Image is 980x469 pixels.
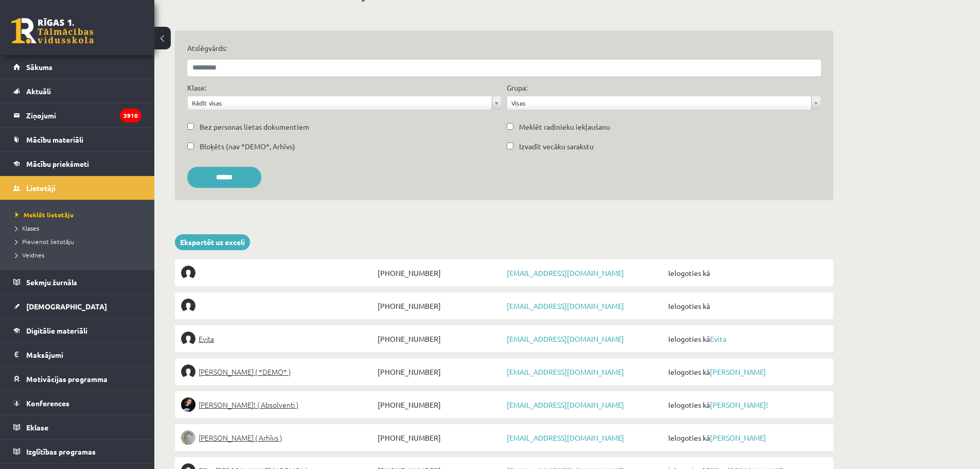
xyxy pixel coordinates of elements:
[199,364,291,379] span: [PERSON_NAME] ( *DEMO* )
[666,397,827,412] span: Ielogoties kā
[26,398,69,408] span: Konferences
[13,415,141,439] a: Eklase
[13,128,141,151] a: Mācību materiāli
[26,183,56,193] span: Lietotāji
[15,211,74,219] span: Meklēt lietotāju
[710,400,768,409] a: [PERSON_NAME]!
[666,266,827,280] span: Ielogoties kā
[375,397,504,412] span: [PHONE_NUMBER]
[188,96,501,110] a: Rādīt visas
[200,121,309,132] label: Bez personas lietas dokumentiem
[15,224,39,232] span: Klases
[13,391,141,415] a: Konferences
[26,447,96,456] span: Izglītības programas
[15,210,144,219] a: Meklēt lietotāju
[13,176,141,200] a: Lietotāji
[26,103,141,127] legend: Ziņojumi
[13,79,141,103] a: Aktuāli
[507,268,624,277] a: [EMAIL_ADDRESS][DOMAIN_NAME]
[15,223,144,233] a: Klases
[13,367,141,391] a: Motivācijas programma
[15,237,144,246] a: Pievienot lietotāju
[26,135,83,144] span: Mācību materiāli
[13,294,141,318] a: [DEMOGRAPHIC_DATA]
[199,397,298,412] span: [PERSON_NAME]! ( Absolventi )
[13,440,141,463] a: Izglītības programas
[26,302,107,311] span: [DEMOGRAPHIC_DATA]
[375,364,504,379] span: [PHONE_NUMBER]
[26,62,52,72] span: Sākums
[519,121,610,132] label: Meklēt radinieku iekļaušanu
[507,400,624,409] a: [EMAIL_ADDRESS][DOMAIN_NAME]
[511,96,807,110] span: Visas
[710,367,766,376] a: [PERSON_NAME]
[199,332,214,346] span: Evita
[26,343,141,367] legend: Maksājumi
[181,332,195,346] img: Evita
[26,86,51,96] span: Aktuāli
[26,423,48,432] span: Eklase
[375,266,504,280] span: [PHONE_NUMBER]
[200,141,295,152] label: Bloķēts (nav *DEMO*, Arhīvs)
[15,250,144,259] a: Veidnes
[26,159,89,168] span: Mācību priekšmeti
[13,319,141,342] a: Digitālie materiāli
[15,251,44,259] span: Veidnes
[710,334,726,343] a: Evita
[120,109,141,123] i: 3910
[507,334,624,343] a: [EMAIL_ADDRESS][DOMAIN_NAME]
[507,96,821,110] a: Visas
[710,433,766,442] a: [PERSON_NAME]
[181,332,375,346] a: Evita
[181,364,195,379] img: Elīna Elizabete Ancveriņa
[13,103,141,127] a: Ziņojumi3910
[26,326,87,335] span: Digitālie materiāli
[181,397,375,412] a: [PERSON_NAME]! ( Absolventi )
[507,82,527,93] label: Grupa:
[192,96,488,110] span: Rādīt visas
[26,277,77,287] span: Sekmju žurnāls
[187,43,821,54] label: Atslēgvārds:
[375,430,504,445] span: [PHONE_NUMBER]
[666,364,827,379] span: Ielogoties kā
[666,332,827,346] span: Ielogoties kā
[187,82,206,93] label: Klase:
[13,270,141,294] a: Sekmju žurnāls
[26,374,108,384] span: Motivācijas programma
[175,234,250,250] a: Eksportēt uz exceli
[507,301,624,310] a: [EMAIL_ADDRESS][DOMAIN_NAME]
[181,364,375,379] a: [PERSON_NAME] ( *DEMO* )
[13,55,141,79] a: Sākums
[199,430,282,445] span: [PERSON_NAME] ( Arhīvs )
[375,299,504,313] span: [PHONE_NUMBER]
[181,430,375,445] a: [PERSON_NAME] ( Arhīvs )
[15,237,74,246] span: Pievienot lietotāju
[13,152,141,176] a: Mācību priekšmeti
[181,397,195,412] img: Sofija Anrio-Karlauska!
[666,299,827,313] span: Ielogoties kā
[375,332,504,346] span: [PHONE_NUMBER]
[519,141,594,152] label: Izvadīt vecāku sarakstu
[13,343,141,367] a: Maksājumi
[666,430,827,445] span: Ielogoties kā
[507,433,624,442] a: [EMAIL_ADDRESS][DOMAIN_NAME]
[507,367,624,376] a: [EMAIL_ADDRESS][DOMAIN_NAME]
[181,430,195,445] img: Lelde Braune
[11,18,94,44] a: Rīgas 1. Tālmācības vidusskola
